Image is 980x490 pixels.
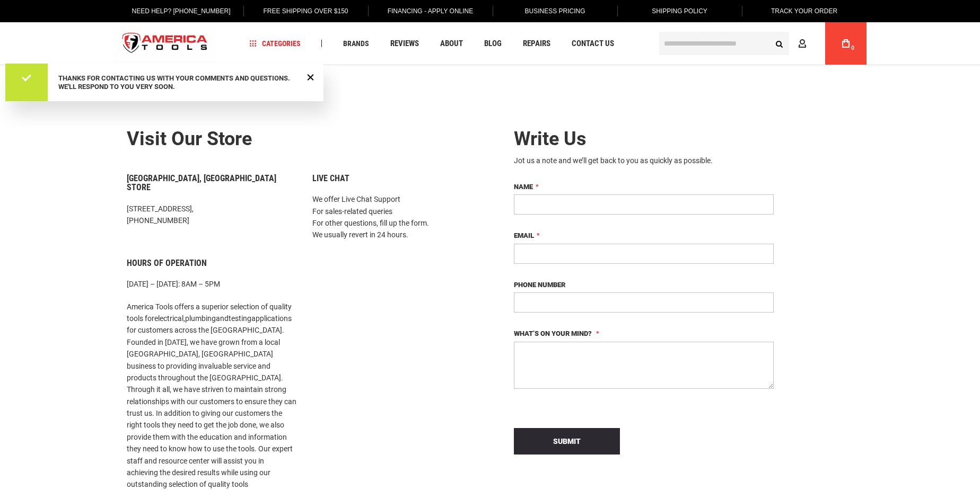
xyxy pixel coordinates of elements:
span: Write Us [514,128,587,150]
a: testing [229,314,251,323]
a: electrical [154,314,183,323]
a: About [435,37,468,51]
a: 0 [836,22,856,65]
a: plumbing [185,314,216,323]
img: America Tools [113,24,216,64]
span: Phone Number [514,281,565,289]
div: Close Message [304,70,317,84]
h6: Live Chat [312,174,482,183]
a: Brands [338,37,374,51]
span: Reviews [390,40,419,48]
span: Blog [484,40,502,48]
a: Reviews [386,37,424,51]
h2: Visit our store [127,129,482,150]
span: Submit [553,437,581,446]
span: About [440,40,463,48]
a: store logo [113,24,216,64]
span: Repairs [523,40,550,48]
div: Thanks for contacting us with your comments and questions. We'll respond to you very soon. [58,74,302,91]
span: Email [514,231,534,239]
button: Search [769,33,789,54]
a: Categories [245,37,305,51]
a: Blog [479,37,506,51]
p: [DATE] – [DATE]: 8AM – 5PM [127,278,296,290]
a: Repairs [518,37,555,51]
button: Submit [514,428,620,455]
span: What’s on your mind? [514,329,592,337]
div: Jot us a note and we’ll get back to you as quickly as possible. [514,155,774,166]
span: Brands [343,40,369,47]
a: Contact Us [567,37,619,51]
h6: [GEOGRAPHIC_DATA], [GEOGRAPHIC_DATA] Store [127,174,296,192]
span: Contact Us [572,40,614,48]
span: Shipping Policy [652,7,707,15]
p: [STREET_ADDRESS], [PHONE_NUMBER] [127,203,296,227]
span: 0 [851,45,854,51]
span: Name [514,183,533,191]
span: Categories [250,40,301,47]
h6: Hours of Operation [127,259,296,268]
p: We offer Live Chat Support For sales-related queries For other questions, fill up the form. We us... [312,193,482,241]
